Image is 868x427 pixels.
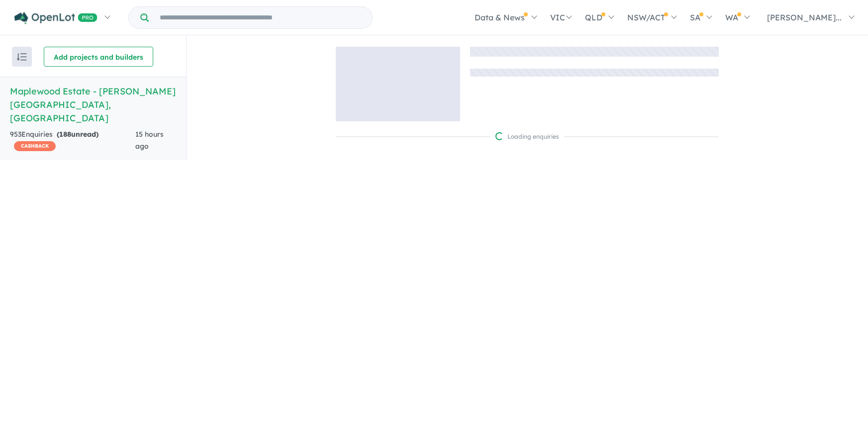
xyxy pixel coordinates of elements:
[17,53,27,61] img: sort.svg
[59,130,71,139] span: 188
[57,130,98,139] strong: ( unread)
[10,129,135,153] div: 953 Enquir ies
[10,85,176,125] h5: Maplewood Estate - [PERSON_NAME][GEOGRAPHIC_DATA] , [GEOGRAPHIC_DATA]
[767,12,842,22] span: [PERSON_NAME]...
[495,132,559,142] div: Loading enquiries
[135,130,164,151] span: 15 hours ago
[14,141,56,151] span: CASHBACK
[44,47,153,67] button: Add projects and builders
[151,7,370,28] input: Try estate name, suburb, builder or developer
[14,12,97,24] img: Openlot PRO Logo White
